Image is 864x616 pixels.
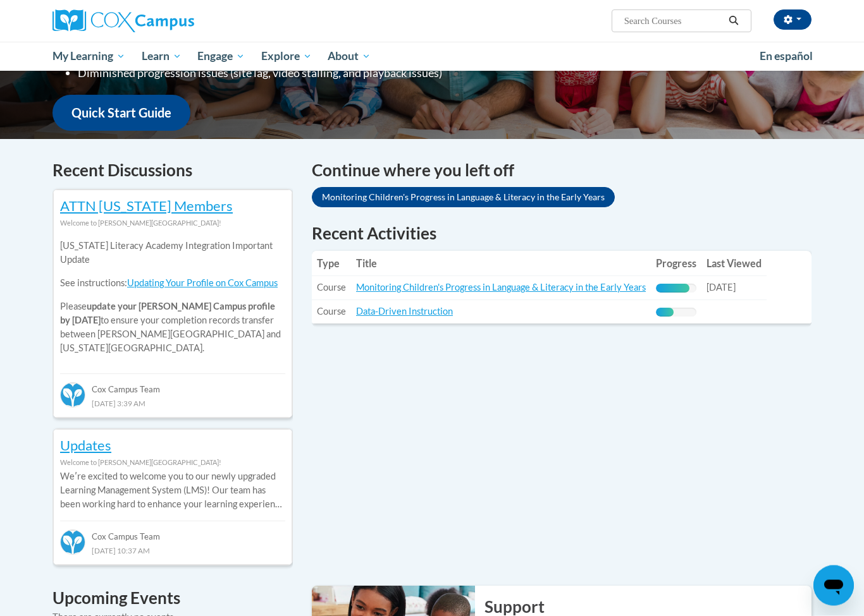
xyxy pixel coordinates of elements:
b: update your [PERSON_NAME] Campus profile by [DATE] [60,301,275,326]
a: My Learning [44,42,133,71]
a: Cox Campus [52,9,293,32]
th: Last Viewed [701,251,767,277]
h1: Recent Activities [312,222,812,245]
a: Quick Start Guide [52,95,190,131]
th: Title [351,251,651,277]
th: Progress [651,251,701,277]
a: About [320,42,380,71]
div: Progress, % [656,284,689,293]
div: Please to ensure your completion records transfer between [PERSON_NAME][GEOGRAPHIC_DATA] and [US_... [60,231,285,365]
button: Search [724,13,743,28]
div: Welcome to [PERSON_NAME][GEOGRAPHIC_DATA]! [60,217,285,231]
img: Cox Campus Team [60,383,85,408]
div: Welcome to [PERSON_NAME][GEOGRAPHIC_DATA]! [60,456,285,470]
div: Progress, % [656,308,674,317]
p: Weʹre excited to welcome you to our newly upgraded Learning Management System (LMS)! Our team has... [60,470,285,512]
span: Engage [197,49,245,64]
a: Explore [253,42,320,71]
a: En español [751,43,821,69]
span: Course [317,282,346,293]
div: Cox Campus Team [60,521,285,544]
span: [DATE] [707,282,736,293]
a: Updating Your Profile on Cox Campus [127,278,278,289]
a: Engage [189,42,253,71]
span: Course [317,306,346,317]
span: Learn [142,49,182,64]
img: Cox Campus Team [60,530,85,555]
p: [US_STATE] Literacy Academy Integration Important Update [60,239,285,267]
iframe: Button to launch messaging window [813,565,854,606]
div: [DATE] 3:39 AM [60,397,285,411]
a: Learn [133,42,190,71]
img: Cox Campus [52,9,194,32]
span: About [328,49,371,64]
a: Monitoring Children's Progress in Language & Literacy in the Early Years [312,188,615,208]
a: Updates [60,437,111,454]
p: See instructions: [60,277,285,291]
h4: Recent Discussions [52,159,293,183]
h4: Continue where you left off [312,159,812,183]
span: Explore [261,49,312,64]
a: ATTN [US_STATE] Members [60,198,233,215]
a: Monitoring Children's Progress in Language & Literacy in the Early Years [356,282,646,293]
span: En español [760,49,813,63]
span: My Learning [52,49,125,64]
th: Type [312,251,351,277]
input: Search Courses [623,13,724,28]
button: Account Settings [774,9,812,30]
a: Data-Driven Instruction [356,306,453,317]
div: Cox Campus Team [60,374,285,397]
div: Main menu [34,42,830,71]
div: [DATE] 10:37 AM [60,544,285,558]
li: Diminished progression issues (site lag, video stalling, and playback issues) [78,64,511,83]
h4: Upcoming Events [52,586,293,611]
